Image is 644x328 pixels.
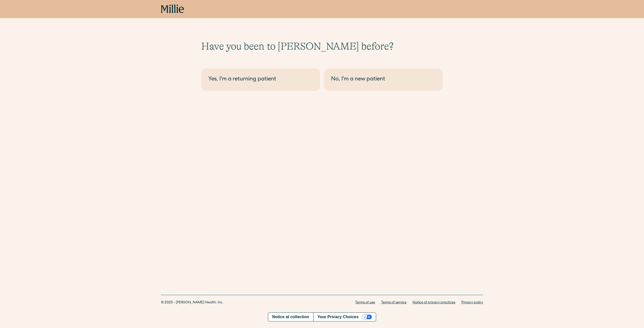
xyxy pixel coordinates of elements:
div: Yes, I'm a returning patient [208,75,313,84]
a: Notice of privacy practices [413,300,455,305]
a: Terms of use [355,300,375,305]
button: Your Privacy Choices [313,313,376,321]
a: Yes, I'm a returning patient [201,68,320,91]
h1: Have you been to [PERSON_NAME] before? [201,40,443,52]
a: Notice at collection [268,313,313,321]
div: © 2025 - [PERSON_NAME] Health, Inc. [161,300,223,305]
a: Privacy policy [461,300,483,305]
a: No, I'm a new patient [324,68,443,91]
a: Terms of service [381,300,407,305]
div: No, I'm a new patient [331,75,436,84]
